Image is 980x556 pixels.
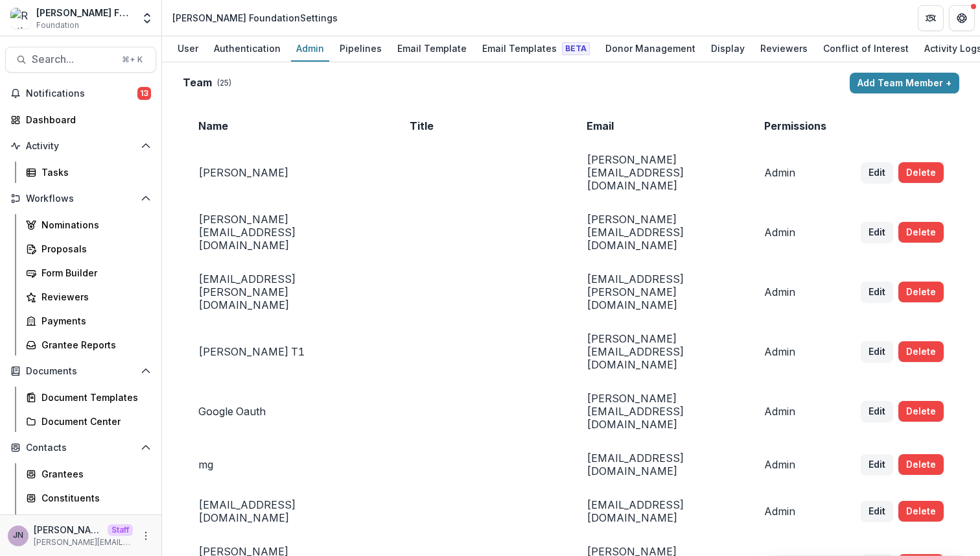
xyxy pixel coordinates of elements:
[183,381,394,441] td: Google Oauth
[138,5,156,31] button: Open entity switcher
[41,415,146,428] div: Document Center
[334,36,387,62] a: Pipelines
[5,109,156,130] a: Dashboard
[755,36,813,62] a: Reviewers
[861,454,893,475] button: Edit
[291,36,329,62] a: Admin
[818,36,914,62] a: Conflict of Interest
[41,314,146,328] div: Payments
[10,8,31,29] img: Ruthwick Foundation
[26,442,135,453] span: Contacts
[861,282,893,302] button: Edit
[26,88,137,99] span: Notifications
[749,143,845,202] td: Admin
[706,39,750,58] div: Display
[183,322,394,381] td: [PERSON_NAME] T1
[21,214,156,236] a: Nominations
[183,77,212,89] h2: Team
[41,491,146,505] div: Constituents
[21,511,156,533] a: Communications
[209,39,286,58] div: Authentication
[600,36,701,62] a: Donor Management
[291,39,329,58] div: Admin
[26,366,135,377] span: Documents
[562,42,590,55] span: Beta
[5,361,156,381] button: Open Documents
[21,238,156,260] a: Proposals
[21,334,156,356] a: Grantee Reports
[749,109,845,143] td: Permissions
[898,162,944,183] button: Delete
[41,338,146,352] div: Grantee Reports
[26,141,135,152] span: Activity
[898,401,944,422] button: Delete
[21,487,156,509] a: Constituents
[5,437,156,458] button: Open Contacts
[571,381,749,441] td: [PERSON_NAME][EMAIL_ADDRESS][DOMAIN_NAME]
[861,401,893,422] button: Edit
[898,282,944,302] button: Delete
[898,222,944,243] button: Delete
[477,36,595,62] a: Email Templates Beta
[898,454,944,475] button: Delete
[5,188,156,209] button: Open Workflows
[172,36,204,62] a: User
[706,36,750,62] a: Display
[571,109,749,143] td: Email
[32,53,114,66] span: Search...
[183,441,394,488] td: mg
[5,83,156,104] button: Notifications13
[918,5,944,31] button: Partners
[26,193,135,204] span: Workflows
[41,467,146,481] div: Grantees
[183,262,394,322] td: [EMAIL_ADDRESS][PERSON_NAME][DOMAIN_NAME]
[749,381,845,441] td: Admin
[571,441,749,488] td: [EMAIL_ADDRESS][DOMAIN_NAME]
[571,202,749,262] td: [PERSON_NAME][EMAIL_ADDRESS][DOMAIN_NAME]
[41,290,146,304] div: Reviewers
[898,501,944,522] button: Delete
[21,463,156,485] a: Grantees
[5,136,156,156] button: Open Activity
[41,218,146,232] div: Nominations
[21,310,156,332] a: Payments
[108,524,133,536] p: Staff
[138,528,154,544] button: More
[394,109,572,143] td: Title
[41,266,146,280] div: Form Builder
[36,6,133,19] div: [PERSON_NAME] Foundation
[21,262,156,284] a: Form Builder
[334,39,387,58] div: Pipelines
[183,202,394,262] td: [PERSON_NAME][EMAIL_ADDRESS][DOMAIN_NAME]
[172,39,204,58] div: User
[861,162,893,183] button: Edit
[850,73,959,93] button: Add Team Member +
[749,441,845,488] td: Admin
[183,143,394,202] td: [PERSON_NAME]
[861,341,893,362] button: Edit
[41,165,146,179] div: Tasks
[571,143,749,202] td: [PERSON_NAME][EMAIL_ADDRESS][DOMAIN_NAME]
[172,11,338,25] div: [PERSON_NAME] Foundation Settings
[119,53,145,67] div: ⌘ + K
[898,341,944,362] button: Delete
[749,262,845,322] td: Admin
[41,391,146,404] div: Document Templates
[21,387,156,408] a: Document Templates
[749,202,845,262] td: Admin
[34,523,102,537] p: [PERSON_NAME]
[217,77,231,89] p: ( 25 )
[13,531,23,540] div: Joyce N
[41,242,146,256] div: Proposals
[571,488,749,535] td: [EMAIL_ADDRESS][DOMAIN_NAME]
[861,222,893,243] button: Edit
[21,411,156,432] a: Document Center
[167,8,343,27] nav: breadcrumb
[209,36,286,62] a: Authentication
[755,39,813,58] div: Reviewers
[949,5,975,31] button: Get Help
[21,162,156,183] a: Tasks
[600,39,701,58] div: Donor Management
[861,501,893,522] button: Edit
[818,39,914,58] div: Conflict of Interest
